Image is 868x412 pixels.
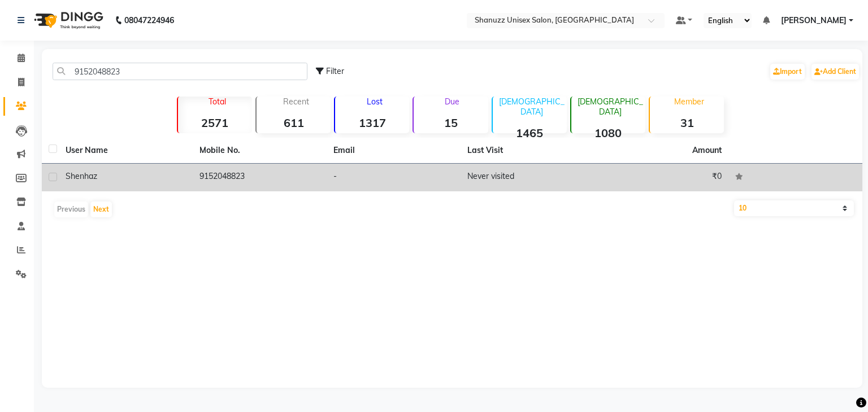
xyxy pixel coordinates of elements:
th: User Name [59,138,193,164]
b: 08047224946 [124,5,174,36]
input: Search by Name/Mobile/Email/Code [53,63,307,80]
td: 9152048823 [193,164,327,191]
th: Email [327,138,461,164]
td: Never visited [461,164,594,191]
span: Filter [326,66,344,76]
p: Due [416,97,488,107]
th: Amount [685,138,728,163]
strong: 1317 [335,116,409,130]
strong: 31 [650,116,724,130]
p: Member [654,97,724,107]
p: [DEMOGRAPHIC_DATA] [576,97,645,117]
span: shenhaz [66,171,97,181]
p: Total [183,97,252,107]
p: [DEMOGRAPHIC_DATA] [497,97,567,117]
strong: 611 [257,116,331,130]
th: Last Visit [461,138,594,164]
strong: 2571 [178,116,252,130]
a: Import [770,64,805,80]
button: Next [90,201,112,217]
img: logo [29,5,106,36]
span: [PERSON_NAME] [781,15,847,27]
td: - [327,164,461,191]
p: Lost [340,97,409,107]
strong: 1465 [493,126,567,140]
strong: 15 [414,116,488,130]
td: ₹0 [594,164,728,191]
strong: 1080 [571,126,645,140]
th: Mobile No. [193,138,327,164]
a: Add Client [811,64,859,80]
p: Recent [261,97,331,107]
